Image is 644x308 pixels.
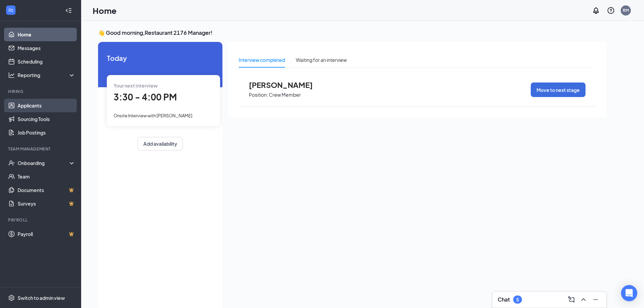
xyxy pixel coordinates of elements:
div: 5 [516,297,519,303]
div: Switch to admin view [18,294,65,301]
span: Today [107,53,214,63]
div: Open Intercom Messenger [621,285,637,301]
span: Your next interview [114,82,158,89]
svg: ChevronUp [579,295,588,304]
span: [PERSON_NAME] [249,80,323,89]
h3: 👋 Good morning, Restaurant 2176 Manager ! [98,29,606,37]
button: ChevronUp [578,294,589,305]
a: Applicants [18,99,75,112]
p: Position: [249,92,268,98]
a: Home [18,28,75,41]
svg: Analysis [8,72,15,78]
span: Onsite Interview with [PERSON_NAME] [114,113,192,118]
h3: Chat [498,296,510,303]
a: Sourcing Tools [18,112,75,126]
svg: QuestionInfo [607,6,615,15]
div: Interview completed [239,56,285,64]
svg: ComposeMessage [567,295,575,304]
div: Onboarding [18,160,70,166]
a: PayrollCrown [18,227,75,241]
div: RM [623,7,629,13]
a: Job Postings [18,126,75,139]
div: Reporting [18,72,76,78]
p: Crew Member [269,92,301,98]
button: ComposeMessage [566,294,577,305]
a: Messages [18,41,75,55]
span: 3:30 - 4:00 PM [114,91,177,102]
h1: Home [93,5,117,16]
a: SurveysCrown [18,197,75,210]
svg: UserCheck [8,160,15,166]
svg: Notifications [592,6,600,15]
a: Scheduling [18,55,75,68]
div: Hiring [8,89,74,94]
div: Payroll [8,217,74,223]
div: Waiting for an interview [296,56,347,64]
button: Move to next stage [531,82,586,97]
svg: Minimize [592,295,600,304]
button: Add availability [138,137,183,150]
a: Team [18,170,75,183]
div: Team Management [8,146,74,152]
a: DocumentsCrown [18,183,75,197]
svg: WorkstreamLogo [7,7,14,14]
svg: Collapse [65,7,72,14]
svg: Settings [8,294,15,301]
button: Minimize [590,294,601,305]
